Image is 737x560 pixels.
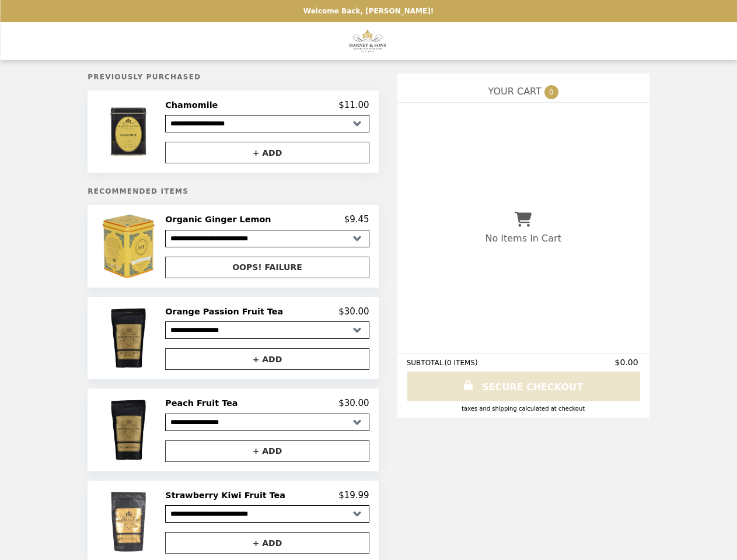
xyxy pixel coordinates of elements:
[338,490,369,501] p: $19.99
[100,306,159,370] img: Orange Passion Fruit Tea
[165,440,369,462] button: + ADD
[615,358,640,367] span: $0.00
[100,100,159,163] img: Chamomile
[165,142,369,163] button: + ADD
[338,306,369,317] p: $30.00
[100,214,159,278] img: Organic Ginger Lemon
[303,7,434,15] p: Welcome Back, [PERSON_NAME]!
[407,359,445,367] span: SUBTOTAL
[100,398,159,461] img: Peach Fruit Tea
[485,233,561,244] p: No Items In Cart
[165,532,369,554] button: + ADD
[165,348,369,370] button: + ADD
[344,214,369,225] p: $9.45
[338,398,369,408] p: $30.00
[488,86,542,97] span: YOUR CART
[165,230,369,247] select: Select a product variant
[88,73,378,81] h5: Previously Purchased
[165,490,290,501] h2: Strawberry Kiwi Fruit Tea
[165,505,369,523] select: Select a product variant
[100,490,159,554] img: Strawberry Kiwi Fruit Tea
[165,306,288,317] h2: Orange Passion Fruit Tea
[88,187,378,195] h5: Recommended Items
[165,257,369,278] button: OOPS! FAILURE
[165,321,369,339] select: Select a product variant
[165,115,369,132] select: Select a product variant
[165,214,275,225] h2: Organic Ginger Lemon
[165,398,242,408] h2: Peach Fruit Tea
[165,414,369,431] select: Select a product variant
[338,100,369,110] p: $11.00
[165,100,222,110] h2: Chamomile
[544,85,558,99] span: 0
[348,29,389,53] img: Brand Logo
[407,405,640,412] div: Taxes and Shipping calculated at checkout
[444,359,477,367] span: ( 0 ITEMS )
